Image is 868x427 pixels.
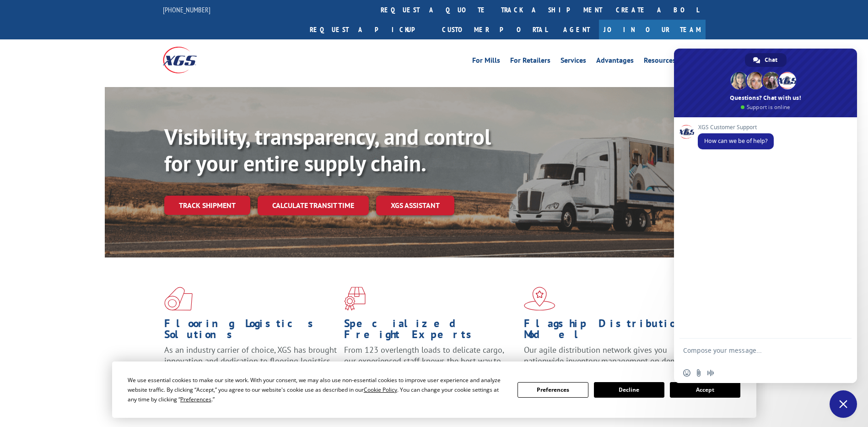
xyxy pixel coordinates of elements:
[518,382,588,398] button: Preferences
[435,20,554,39] a: Customer Portal
[164,196,250,215] a: Track shipment
[164,318,337,345] h1: Flooring Logistics Solutions
[670,382,740,398] button: Accept
[344,345,517,385] p: From 123 overlength loads to delicate cargo, our experienced staff knows the best way to move you...
[128,375,507,404] div: We use essential cookies to make our site work. With your consent, we may also use non-essential ...
[695,369,702,377] span: Send a file
[765,53,777,67] span: Chat
[596,57,634,67] a: Advantages
[163,5,210,14] a: [PHONE_NUMBER]
[554,20,599,39] a: Agent
[644,57,676,67] a: Resources
[180,395,211,403] span: Preferences
[364,386,397,394] span: Cookie Policy
[683,346,828,363] textarea: Compose your message...
[344,287,366,311] img: xgs-icon-focused-on-flooring-red
[164,287,193,311] img: xgs-icon-total-supply-chain-intelligence-red
[303,20,435,39] a: Request a pickup
[112,361,756,418] div: Cookie Consent Prompt
[704,137,767,145] span: How can we be of help?
[524,318,697,345] h1: Flagship Distribution Model
[164,122,491,177] b: Visibility, transparency, and control for your entire supply chain.
[258,196,369,215] a: Calculate transit time
[472,57,500,67] a: For Mills
[376,196,454,215] a: XGS ASSISTANT
[594,382,664,398] button: Decline
[344,318,517,345] h1: Specialized Freight Experts
[707,369,714,377] span: Audio message
[524,345,692,366] span: Our agile distribution network gives you nationwide inventory management on demand.
[510,57,550,67] a: For Retailers
[683,369,690,377] span: Insert an emoji
[524,287,555,311] img: xgs-icon-flagship-distribution-model-red
[745,53,787,67] div: Chat
[698,124,774,131] span: XGS Customer Support
[561,57,586,67] a: Services
[599,20,706,39] a: Join Our Team
[164,345,337,377] span: As an industry carrier of choice, XGS has brought innovation and dedication to flooring logistics...
[830,390,857,418] div: Close chat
